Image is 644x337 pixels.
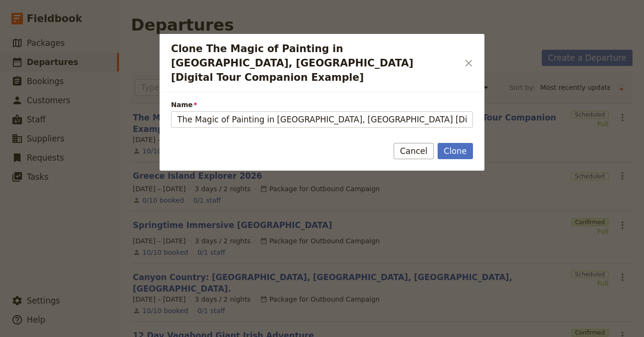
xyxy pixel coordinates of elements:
[171,100,473,109] span: Name
[171,111,473,128] input: Name
[438,143,473,159] button: Clone
[461,55,477,71] button: Close dialog
[394,143,434,159] button: Cancel
[171,42,459,85] h2: Clone The Magic of Painting in [GEOGRAPHIC_DATA], [GEOGRAPHIC_DATA] [Digital Tour Companion Example]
